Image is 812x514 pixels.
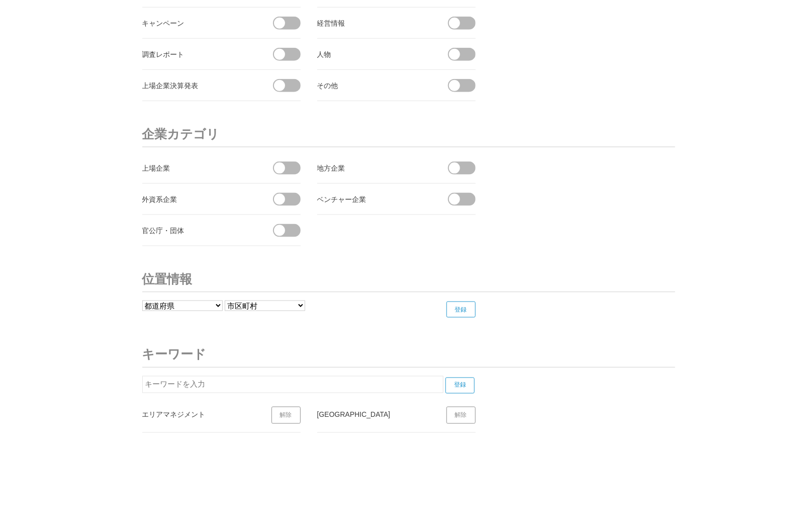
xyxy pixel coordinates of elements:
h3: キーワード [142,342,675,368]
div: ベンチャー企業 [317,193,430,205]
div: 調査レポート [142,48,255,60]
div: 外資系企業 [142,193,255,205]
input: キーワードを入力 [142,376,443,393]
h3: 企業カテゴリ [142,121,675,148]
div: [GEOGRAPHIC_DATA] [317,408,430,421]
input: 登録 [445,378,475,394]
h3: 位置情報 [142,266,675,292]
div: 地方企業 [317,162,430,174]
div: 上場企業 [142,162,255,174]
input: 登録 [446,302,476,318]
div: キャンペーン [142,17,255,29]
div: 上場企業決算発表 [142,79,255,92]
a: 解除 [446,407,476,424]
div: 官公庁・団体 [142,224,255,237]
a: 解除 [272,407,301,424]
div: 人物 [317,48,430,60]
div: その他 [317,79,430,92]
div: エリアマネジメント [142,408,255,421]
div: 経営情報 [317,17,430,29]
